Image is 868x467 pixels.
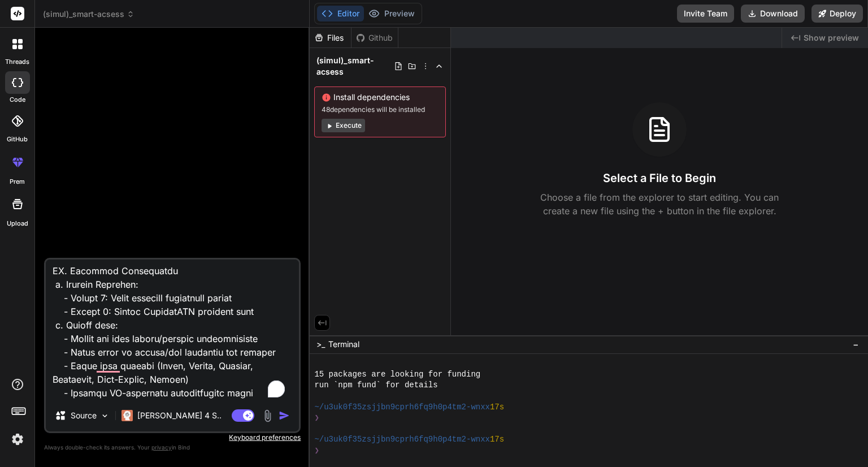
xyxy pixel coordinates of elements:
[741,5,805,23] button: Download
[314,413,320,423] span: ❯
[322,119,365,132] button: Execute
[853,339,859,350] span: −
[364,6,419,21] button: Preview
[100,411,110,421] img: Pick Models
[603,170,716,186] h3: Select a File to Begin
[10,95,25,105] label: code
[316,55,394,77] span: (simul)_smart-acsess
[328,339,359,350] span: Terminal
[677,5,734,23] button: Invite Team
[7,219,28,228] label: Upload
[850,335,861,353] button: −
[151,444,172,451] span: privacy
[316,339,325,350] span: >_
[261,409,274,422] img: attachment
[310,32,351,44] div: Files
[10,177,25,187] label: prem
[71,410,97,421] p: Source
[43,8,134,20] span: (simul)_smart-acsess
[137,410,222,421] p: [PERSON_NAME] 4 S..
[804,32,859,44] span: Show preview
[279,410,290,421] img: icon
[314,434,490,445] span: ~/u3uk0f35zsjjbn9cprh6fq9h0p4tm2-wnxx
[811,5,863,23] button: Deploy
[314,446,320,456] span: ❯
[351,32,398,44] div: Github
[44,433,301,442] p: Keyboard preferences
[46,260,299,400] textarea: To enrich screen reader interactions, please activate Accessibility in Grammarly extension settings
[121,410,133,421] img: Claude 4 Sonnet
[490,402,504,413] span: 17s
[314,402,490,413] span: ~/u3uk0f35zsjjbn9cprh6fq9h0p4tm2-wnxx
[533,191,786,218] p: Choose a file from the explorer to start editing. You can create a new file using the + button in...
[44,442,301,453] p: Always double-check its answers. Your in Bind
[322,92,439,103] span: Install dependencies
[322,105,439,114] span: 48 dependencies will be installed
[314,380,437,391] span: run `npm fund` for details
[317,6,364,21] button: Editor
[8,430,27,449] img: settings
[7,135,28,144] label: GitHub
[490,434,504,445] span: 17s
[314,369,480,380] span: 15 packages are looking for funding
[5,57,29,67] label: threads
